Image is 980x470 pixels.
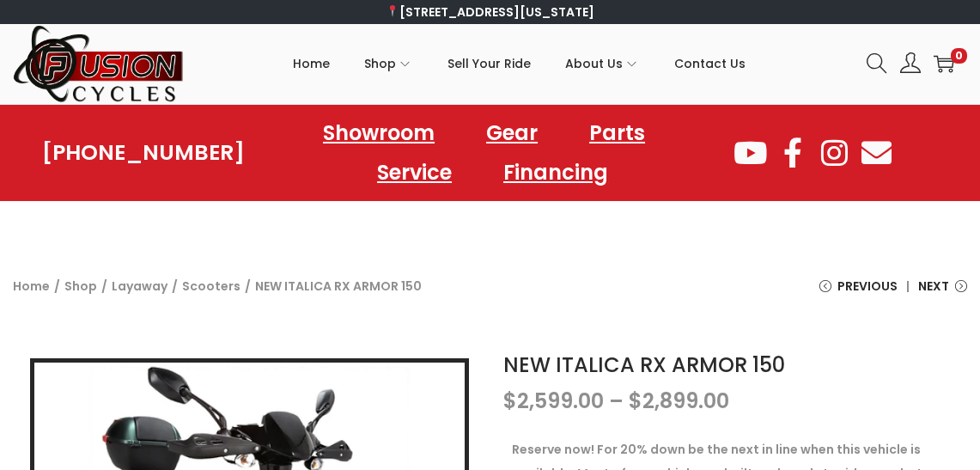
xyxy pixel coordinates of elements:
span: / [54,274,60,298]
a: Sell Your Ride [447,25,531,102]
span: / [172,274,178,298]
span: Shop [364,42,396,85]
a: About Us [565,25,640,102]
a: Service [360,153,469,192]
a: Home [13,278,50,295]
span: Contact Us [674,42,746,85]
nav: Menu [245,113,732,192]
img: 📍 [387,5,399,17]
a: Shop [64,278,97,295]
a: 0 [934,53,954,74]
a: Showroom [306,113,452,153]
bdi: 2,899.00 [629,387,729,415]
a: Financing [486,153,625,192]
a: [STREET_ADDRESS][US_STATE] [386,3,594,21]
nav: Primary navigation [185,25,854,102]
bdi: 2,599.00 [503,387,604,415]
span: – [609,387,624,415]
span: $ [503,387,517,415]
a: Home [293,25,330,102]
span: $ [629,387,642,415]
a: Layaway [112,278,167,295]
a: Scooters [182,278,240,295]
span: Sell Your Ride [447,42,531,85]
a: Parts [572,113,662,153]
span: NEW ITALICA RX ARMOR 150 [255,274,422,298]
a: Next [918,274,967,311]
a: [PHONE_NUMBER] [42,141,245,165]
a: Previous [819,274,898,311]
span: / [101,274,107,298]
a: Shop [364,25,413,102]
span: Next [918,274,949,298]
a: Gear [469,113,555,153]
span: About Us [565,42,623,85]
img: Woostify retina logo [13,24,185,104]
span: Previous [837,274,898,298]
span: Home [293,42,330,85]
a: Contact Us [674,25,746,102]
span: / [245,274,251,298]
